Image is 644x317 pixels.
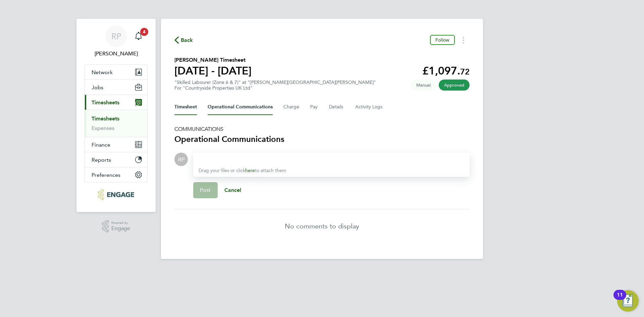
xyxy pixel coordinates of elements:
[85,95,147,110] button: Timesheets
[111,226,130,231] span: Engage
[283,99,300,115] button: Charge
[174,36,193,44] button: Back
[285,221,359,231] p: No comments to display
[355,99,383,115] button: Activity Logs
[76,19,156,212] nav: Main navigation
[174,80,376,91] div: "Skilled Labourer (Zone 6 & 7)" at "[PERSON_NAME][GEOGRAPHIC_DATA][PERSON_NAME]"
[439,80,470,91] span: This timesheet has been approved.
[422,64,470,77] app-decimal: £1,097.
[85,50,148,58] span: Richard Pogmore
[102,220,130,233] a: Powered byEngage
[174,56,252,64] h2: [PERSON_NAME] Timesheet
[617,295,623,304] div: 11
[174,64,252,77] h1: [DATE] - [DATE]
[92,125,114,131] a: Expenses
[98,189,134,200] img: northbuildrecruit-logo-retina.png
[85,152,147,167] button: Reports
[411,80,436,91] span: This timesheet was manually created.
[245,168,255,173] a: here
[174,134,470,145] h3: Operational Communications
[310,99,318,115] button: Pay
[140,28,148,36] span: 4
[218,182,248,198] button: Cancel
[430,35,455,45] button: Follow
[174,99,197,115] button: Timesheet
[92,142,110,148] span: Finance
[85,65,147,80] button: Network
[224,187,241,193] span: Cancel
[617,290,639,312] button: Open Resource Center, 11 new notifications
[174,153,188,166] div: Richard Pogmore
[92,157,111,163] span: Reports
[92,69,113,75] span: Network
[92,99,119,106] span: Timesheets
[85,110,147,137] div: Timesheets
[85,25,148,58] a: RP[PERSON_NAME]
[174,126,470,133] h5: COMMUNICATIONS
[85,189,148,200] a: Go to home page
[111,32,121,41] span: RP
[329,99,344,115] button: Details
[174,85,376,91] div: For "Countryside Properties UK Ltd"
[111,220,130,226] span: Powered by
[92,172,120,178] span: Preferences
[178,156,184,163] span: RP
[92,84,103,91] span: Jobs
[85,167,147,182] button: Preferences
[199,168,286,173] span: Drag your files or click to attach them
[458,35,470,45] button: Timesheets Menu
[132,25,145,47] a: 4
[435,37,449,43] span: Follow
[85,80,147,95] button: Jobs
[92,115,119,122] a: Timesheets
[460,67,470,76] span: 72
[85,137,147,152] button: Finance
[208,99,273,115] button: Operational Communications
[181,36,193,44] span: Back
